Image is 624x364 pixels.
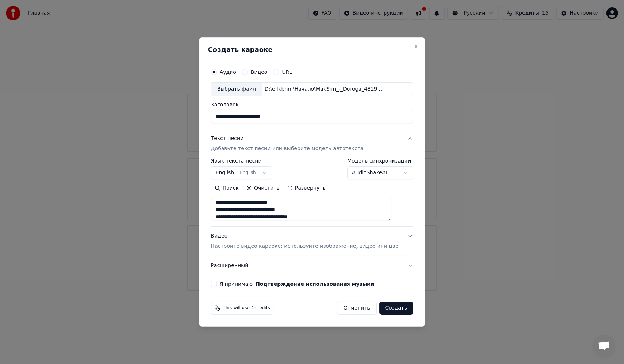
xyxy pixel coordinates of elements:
[251,69,268,75] label: Видео
[211,182,242,194] button: Поиск
[211,83,262,96] div: Выбрать файл
[223,305,270,311] span: This will use 4 credits
[220,69,236,75] label: Аудио
[211,145,364,152] p: Добавьте текст песни или выберите модель автотекста
[211,158,413,226] div: Текст песниДобавьте текст песни или выберите модель автотекста
[262,86,386,93] div: D:\elfkbnm\Начало\MakSim_-_Doroga_48198061.mp3
[242,182,283,194] button: Очистить
[211,102,413,107] label: Заголовок
[211,232,401,250] div: Видео
[211,256,413,275] button: Расширенный
[282,69,292,75] label: URL
[211,243,401,250] p: Настройте видео караоке: используйте изображение, видео или цвет
[211,227,413,256] button: ВидеоНастройте видео караоке: используйте изображение, видео или цвет
[211,129,413,158] button: Текст песниДобавьте текст песни или выберите модель автотекста
[379,302,413,315] button: Создать
[220,281,374,287] label: Я принимаю
[256,281,374,287] button: Я принимаю
[337,302,377,315] button: Отменить
[211,135,244,142] div: Текст песни
[347,158,413,163] label: Модель синхронизации
[283,182,329,194] button: Развернуть
[211,158,272,163] label: Язык текста песни
[208,46,416,53] h2: Создать караоке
